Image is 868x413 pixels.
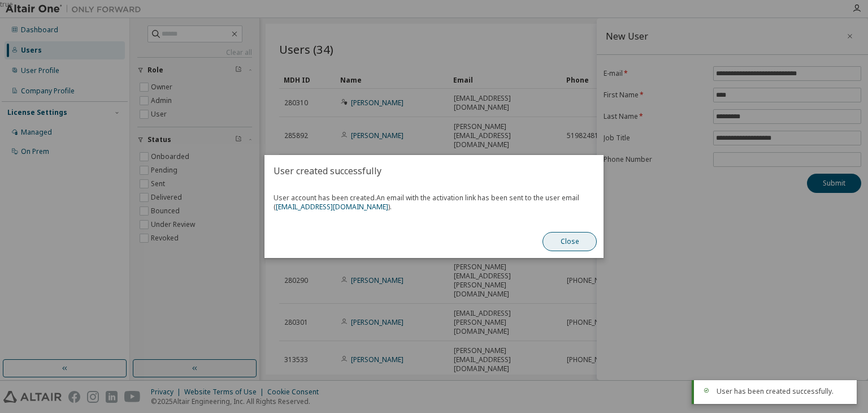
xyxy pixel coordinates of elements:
h2: User created successfully [264,155,604,187]
span: User account has been created. [274,193,594,212]
div: User has been created successfully. [717,387,848,396]
button: Close [542,232,597,251]
span: An email with the activation link has been sent to the user email ( ). [274,193,579,212]
a: [EMAIL_ADDRESS][DOMAIN_NAME] [276,202,388,212]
